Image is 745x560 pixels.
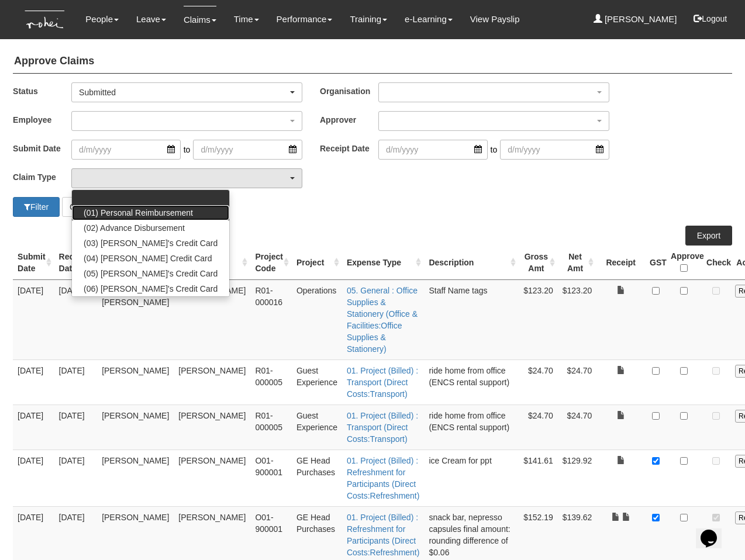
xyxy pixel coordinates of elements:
label: Status [13,82,71,99]
a: 01. Project (Billed) : Refreshment for Participants (Direct Costs:Refreshment) [347,513,419,557]
a: [PERSON_NAME] [594,6,677,33]
a: e-Learning [405,6,453,33]
td: $24.70 [519,405,558,450]
div: Submitted [79,87,288,98]
td: Staff Name tags [424,279,519,359]
td: [PERSON_NAME] [174,450,250,506]
td: [PERSON_NAME] [174,359,250,405]
td: $129.92 [558,450,597,506]
td: [PERSON_NAME] [174,279,250,359]
a: Leave [136,6,166,33]
td: R01-000005 [250,405,291,450]
iframe: chat widget [696,513,733,548]
th: Approve [666,246,702,280]
a: Performance [277,6,333,33]
td: [PERSON_NAME] [PERSON_NAME] [97,279,174,359]
td: Guest Experience [292,405,342,450]
td: [PERSON_NAME] [97,450,174,506]
label: Employee [13,111,71,128]
td: [DATE] [13,405,54,450]
th: Gross Amt : activate to sort column ascending [519,246,558,280]
a: 01. Project (Billed) : Refreshment for Participants (Direct Costs:Refreshment) [347,456,419,500]
label: Claim Type [13,168,71,185]
td: $24.70 [558,359,597,405]
button: Filter [13,197,60,217]
a: Training [350,6,387,33]
span: (01) Personal Reimbursement [84,207,193,219]
button: Logout [685,5,735,33]
td: [DATE] [13,279,54,359]
th: Expense Type : activate to sort column ascending [342,246,424,280]
td: R01-000005 [250,359,291,405]
a: Claims [184,6,216,33]
td: $24.70 [558,405,597,450]
label: Submit Date [13,140,71,157]
th: Receipt [596,246,645,280]
td: $24.70 [519,359,558,405]
td: [DATE] [13,359,54,405]
td: ice Cream for ppt [424,450,519,506]
td: $123.20 [558,279,597,359]
span: (04) [PERSON_NAME] Credit Card [84,253,212,264]
td: ride home from office (ENCS rental support) [424,405,519,450]
td: O01-900001 [250,450,291,506]
a: View Payslip [470,6,520,33]
span: (06) [PERSON_NAME]'s Credit Card [84,283,218,295]
button: Submitted [71,82,302,102]
input: d/m/yyyy [193,140,302,160]
td: [DATE] [13,450,54,506]
td: Operations [292,279,342,359]
th: Project : activate to sort column ascending [292,246,342,280]
a: People [85,6,119,33]
td: GE Head Purchases [292,450,342,506]
span: (03) [PERSON_NAME]'s Credit Card [84,237,218,249]
a: 01. Project (Billed) : Transport (Direct Costs:Transport) [347,411,418,444]
td: [PERSON_NAME] [174,405,250,450]
td: $123.20 [519,279,558,359]
th: Submit Date : activate to sort column ascending [13,246,54,280]
td: [PERSON_NAME] [97,405,174,450]
td: [DATE] [54,279,98,359]
td: [DATE] [54,359,98,405]
span: (05) [PERSON_NAME]'s Credit Card [84,268,218,279]
label: Approver [320,111,378,128]
td: [PERSON_NAME] [97,359,174,405]
a: 05. General : Office Supplies & Stationery (Office & Facilities:Office Supplies & Stationery) [347,286,418,354]
th: Net Amt : activate to sort column ascending [558,246,597,280]
td: $141.61 [519,450,558,506]
input: d/m/yyyy [378,140,488,160]
span: to [181,140,194,160]
label: Organisation [320,82,378,99]
label: Receipt Date [320,140,378,157]
a: 01. Project (Billed) : Transport (Direct Costs:Transport) [347,366,418,399]
a: Time [234,6,259,33]
td: R01-000016 [250,279,291,359]
td: Guest Experience [292,359,342,405]
th: Description : activate to sort column ascending [424,246,519,280]
button: Clear Filter [62,197,117,217]
td: [DATE] [54,405,98,450]
th: Project Code : activate to sort column ascending [250,246,291,280]
input: d/m/yyyy [71,140,181,160]
td: ride home from office (ENCS rental support) [424,359,519,405]
span: to [488,140,501,160]
th: Receipt Date : activate to sort column ascending [54,246,98,280]
th: GST [645,246,666,280]
input: d/m/yyyy [500,140,609,160]
th: Check [702,246,730,280]
a: Export [685,226,732,246]
span: (02) Advance Disbursement [84,222,185,234]
h4: Approve Claims [13,50,732,74]
td: [DATE] [54,450,98,506]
